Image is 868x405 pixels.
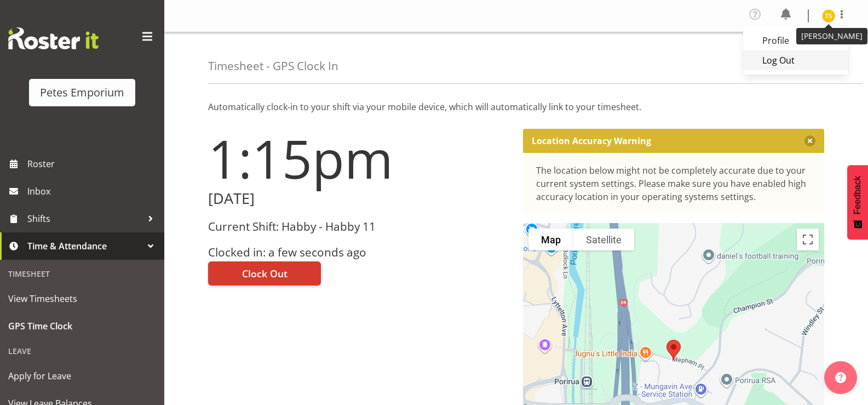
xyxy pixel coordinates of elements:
h1: 1:15pm [208,129,510,188]
a: Log Out [743,50,848,70]
div: Petes Emporium [40,84,124,101]
span: Apply for Leave [8,368,156,384]
button: Toggle fullscreen view [797,229,819,250]
button: Clock Out [208,261,321,286]
img: Rosterit website logo [8,27,99,49]
span: Shifts [27,210,142,227]
button: Show satellite imagery [573,229,634,250]
button: Show street map [528,229,573,250]
span: GPS Time Clock [8,318,156,334]
a: View Timesheets [3,285,162,312]
span: Time & Attendance [27,238,142,254]
h2: [DATE] [208,190,510,207]
img: help-xxl-2.png [835,372,846,383]
span: Inbox [27,183,159,199]
h3: Clocked in: a few seconds ago [208,246,510,259]
a: GPS Time Clock [3,312,162,340]
p: Automatically clock-in to your shift via your mobile device, which will automatically link to you... [208,100,824,113]
div: Timesheet [3,263,162,285]
p: Location Accuracy Warning [532,135,651,146]
button: Feedback - Show survey [847,165,868,239]
div: Leave [3,340,162,362]
a: Apply for Leave [3,362,162,390]
span: Feedback [853,176,863,214]
button: Close message [804,135,815,146]
h3: Current Shift: Habby - Habby 11 [208,220,510,233]
div: The location below might not be completely accurate due to your current system settings. Please m... [536,164,812,203]
img: tamara-straker11292.jpg [822,9,835,22]
span: Clock Out [242,266,288,281]
span: View Timesheets [8,290,156,307]
span: Roster [27,156,159,172]
h4: Timesheet - GPS Clock In [208,60,338,72]
a: Profile [743,31,848,50]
